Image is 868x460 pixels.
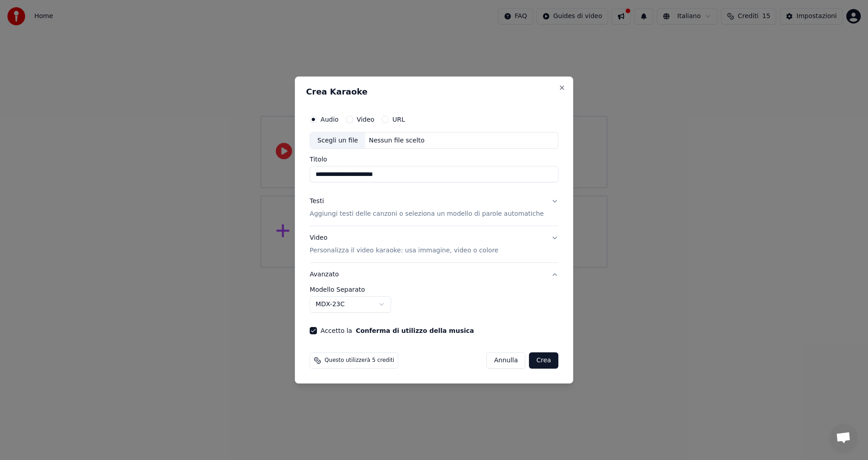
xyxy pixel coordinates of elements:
label: Modello Separato [310,286,558,293]
label: URL [392,116,405,123]
label: Accetto la [321,327,474,334]
button: Avanzato [310,263,558,286]
button: Crea [529,352,558,369]
label: Video [357,116,374,123]
button: TestiAggiungi testi delle canzoni o seleziona un modello di parole automatiche [310,190,558,226]
div: Avanzato [310,286,558,320]
label: Titolo [310,156,558,163]
div: Video [310,234,498,256]
div: Scegli un file [310,133,365,149]
span: Questo utilizzerà 5 crediti [325,357,394,364]
label: Audio [321,116,339,123]
h2: Crea Karaoke [306,88,562,96]
div: Nessun file scelto [365,136,428,145]
div: Testi [310,197,324,206]
p: Aggiungi testi delle canzoni o seleziona un modello di parole automatiche [310,210,544,219]
button: Accetto la [356,327,474,334]
button: Annulla [486,352,526,369]
p: Personalizza il video karaoke: usa immagine, video o colore [310,246,498,255]
button: VideoPersonalizza il video karaoke: usa immagine, video o colore [310,227,558,263]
